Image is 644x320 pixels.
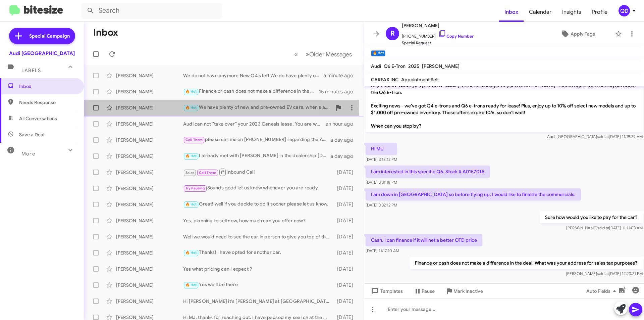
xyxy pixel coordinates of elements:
[116,104,183,111] div: [PERSON_NAME]
[116,137,183,143] div: [PERSON_NAME]
[290,47,302,61] button: Previous
[116,217,183,224] div: [PERSON_NAME]
[371,50,385,56] small: 🔥 Hot
[183,88,319,95] div: Finance or cash does not make a difference in the deal. What was your address for sales tax purpo...
[183,298,334,305] div: Hi [PERSON_NAME] it's [PERSON_NAME] at [GEOGRAPHIC_DATA]. Exciting news - we’ve got Q4 e-trons an...
[116,298,183,305] div: [PERSON_NAME]
[323,72,359,79] div: a minute ago
[547,134,643,139] span: Audi [GEOGRAPHIC_DATA] [DATE] 11:19:29 AM
[183,233,334,240] div: Well we would need to see the car in person to give you top of the market value for the car. Did ...
[290,47,356,61] nav: Page navigation example
[183,152,330,160] div: I already met with [PERSON_NAME] in the dealership [DATE]. Thanks for the message!
[185,186,205,190] span: Try Pausing
[366,188,581,200] p: I am down in [GEOGRAPHIC_DATA] so before flying up, I would like to finalize the commercials.
[19,83,76,90] span: Inbox
[408,285,440,297] button: Pause
[116,169,183,176] div: [PERSON_NAME]
[366,157,397,162] span: [DATE] 3:18:12 PM
[294,50,298,58] span: «
[410,257,643,269] p: Finance or cash does not make a difference in the deal. What was your address for sales tax purpo...
[116,249,183,256] div: [PERSON_NAME]
[9,28,75,44] a: Special Campaign
[183,249,334,257] div: Thanks! I have opted for another car.
[334,282,359,288] div: [DATE]
[29,33,70,39] span: Special Campaign
[613,5,637,16] button: QD
[19,99,76,106] span: Needs Response
[306,50,309,58] span: »
[185,171,195,175] span: Sales
[366,234,482,246] p: Cash. I can finance if it will net a better OTD price
[183,72,323,79] div: We do not have anymore New Q4's left We do have plenty of slightly pre-owned Q4 models if you are...
[185,105,197,110] span: 🔥 Hot
[116,72,183,79] div: [PERSON_NAME]
[19,131,44,138] span: Save a Deal
[543,28,612,40] button: Apply Tags
[524,2,557,22] a: Calendar
[384,63,406,69] span: Q6 E-Tron
[319,88,359,95] div: 15 minutes ago
[185,89,197,94] span: 🔥 Hot
[326,121,359,127] div: an hour ago
[183,121,326,127] div: Audi can not "take over" your 2023 Genesis lease, You are welcome to bring the car by for a trade...
[334,233,359,240] div: [DATE]
[81,3,222,19] input: Search
[571,28,595,40] span: Apply Tags
[183,217,334,224] div: Yes, planning to sell now, how much can you offer now?
[401,77,438,83] span: Appointment Set
[581,285,624,297] button: Auto Fields
[540,211,643,223] p: Sure how would you like to pay for the car?
[557,2,587,22] a: Insights
[366,202,397,208] span: [DATE] 3:32:12 PM
[116,153,183,159] div: [PERSON_NAME]
[371,77,398,83] span: CARFAX INC
[183,266,334,272] div: Yes what pricing can I expect ?
[390,28,395,39] span: R
[21,67,41,74] span: Labels
[183,136,330,144] div: please call me on [PHONE_NUMBER] regarding the Allroad
[371,63,381,69] span: Audi
[422,285,435,297] span: Pause
[402,21,474,30] span: [PERSON_NAME]
[185,250,197,255] span: 🔥 Hot
[597,271,609,276] span: said at
[21,151,35,157] span: More
[402,30,474,40] span: [PHONE_NUMBER]
[116,201,183,208] div: [PERSON_NAME]
[440,285,488,297] button: Mark Inactive
[9,50,75,57] div: Audi [GEOGRAPHIC_DATA]
[116,88,183,95] div: [PERSON_NAME]
[587,2,613,22] a: Profile
[185,283,197,287] span: 🔥 Hot
[116,233,183,240] div: [PERSON_NAME]
[364,285,408,297] button: Templates
[586,285,619,297] span: Auto Fields
[116,121,183,127] div: [PERSON_NAME]
[370,285,403,297] span: Templates
[183,281,334,289] div: Yes we ll be there
[334,217,359,224] div: [DATE]
[334,185,359,192] div: [DATE]
[597,134,609,139] span: said at
[309,51,352,58] span: Older Messages
[422,63,460,69] span: [PERSON_NAME]
[183,104,332,111] div: We have plenty of new and pre-owned EV cars. when's a good time for you to come by?
[183,184,334,192] div: Sounds good let us know whenever you are ready.
[566,271,643,276] span: [PERSON_NAME] [DATE] 12:20:21 PM
[334,266,359,272] div: [DATE]
[185,154,197,158] span: 🔥 Hot
[402,40,474,46] span: Special Request
[302,47,356,61] button: Next
[330,137,359,143] div: a day ago
[116,282,183,288] div: [PERSON_NAME]
[566,225,643,230] span: [PERSON_NAME] [DATE] 11:11:03 AM
[330,153,359,159] div: a day ago
[334,249,359,256] div: [DATE]
[19,115,57,122] span: All Conversations
[334,201,359,208] div: [DATE]
[366,180,397,185] span: [DATE] 3:31:18 PM
[185,138,203,142] span: Call Them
